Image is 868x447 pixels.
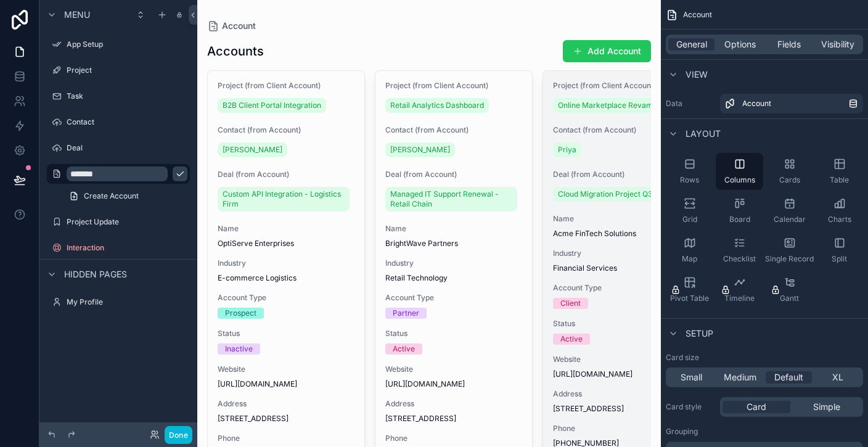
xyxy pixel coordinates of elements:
[686,327,713,340] span: Setup
[766,192,813,229] button: Calendar
[218,329,354,338] span: Status
[67,91,187,101] label: Task
[553,319,690,329] span: Status
[553,389,690,399] span: Address
[225,308,256,319] div: Prospect
[716,271,763,308] button: Timeline
[716,153,763,190] button: Columns
[724,293,755,303] span: Timeline
[766,153,813,190] button: Cards
[560,298,581,309] div: Client
[553,404,690,414] span: [STREET_ADDRESS]
[686,128,721,140] span: Layout
[666,192,713,229] button: Grid
[666,271,713,308] button: Pivot Table
[67,243,187,253] label: Interaction
[64,9,90,21] span: Menu
[84,191,139,201] span: Create Account
[223,145,282,155] span: [PERSON_NAME]
[666,353,699,363] label: Card size
[821,38,854,51] span: Visibility
[774,371,803,383] span: Default
[390,189,512,209] span: Managed IT Support Renewal - Retail Chain
[729,215,750,224] span: Board
[47,238,190,258] a: Interaction
[393,343,415,355] div: Active
[832,254,847,264] span: Split
[47,60,190,80] a: Project
[385,364,522,374] span: Website
[724,38,756,51] span: Options
[67,39,187,49] label: App Setup
[385,187,517,211] a: Managed IT Support Renewal - Retail Chain
[766,232,813,269] button: Single Record
[385,142,455,157] a: [PERSON_NAME]
[553,369,690,379] span: [URL][DOMAIN_NAME]
[390,145,450,155] span: [PERSON_NAME]
[218,399,354,409] span: Address
[218,293,354,303] span: Account Type
[553,283,690,293] span: Account Type
[780,293,799,303] span: Gantt
[553,355,690,364] span: Website
[218,273,354,283] span: E-commerce Logistics
[553,170,690,179] span: Deal (from Account)
[558,145,576,155] span: Priya
[218,258,354,268] span: Industry
[747,401,766,413] span: Card
[553,263,690,273] span: Financial Services
[67,297,187,307] label: My Profile
[716,192,763,229] button: Board
[765,254,814,264] span: Single Record
[558,100,657,110] span: Online Marketplace Revamp
[385,414,522,424] span: [STREET_ADDRESS]
[553,424,690,433] span: Phone
[47,292,190,312] a: My Profile
[832,371,843,383] span: XL
[553,98,662,113] a: Online Marketplace Revamp
[47,138,190,158] a: Deal
[218,239,354,248] span: OptiServe Enterprises
[47,212,190,232] a: Project Update
[222,20,256,32] span: Account
[218,81,354,91] span: Project (from Client Account)
[716,232,763,269] button: Checklist
[681,371,702,383] span: Small
[724,175,755,185] span: Columns
[553,229,690,239] span: Acme FinTech Solutions
[385,399,522,409] span: Address
[558,189,652,199] span: Cloud Migration Project Q3
[682,254,697,264] span: Map
[774,215,806,224] span: Calendar
[67,65,187,75] label: Project
[223,100,321,110] span: B2B Client Portal Integration
[553,187,657,202] a: Cloud Migration Project Q3
[385,239,522,248] span: BrightWave Partners
[165,426,192,444] button: Done
[218,125,354,135] span: Contact (from Account)
[720,94,863,113] a: Account
[563,40,651,62] button: Add Account
[67,217,187,227] label: Project Update
[723,254,756,264] span: Checklist
[766,271,813,308] button: Gantt
[553,81,690,91] span: Project (from Client Account)
[218,433,354,443] span: Phone
[218,142,287,157] a: [PERSON_NAME]
[742,99,771,109] span: Account
[385,125,522,135] span: Contact (from Account)
[813,401,840,413] span: Simple
[385,433,522,443] span: Phone
[218,414,354,424] span: [STREET_ADDRESS]
[553,214,690,224] span: Name
[62,186,190,206] a: Create Account
[218,187,350,211] a: Custom API Integration - Logistics Firm
[218,224,354,234] span: Name
[385,224,522,234] span: Name
[385,293,522,303] span: Account Type
[67,143,187,153] label: Deal
[553,142,581,157] a: Priya
[666,153,713,190] button: Rows
[553,248,690,258] span: Industry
